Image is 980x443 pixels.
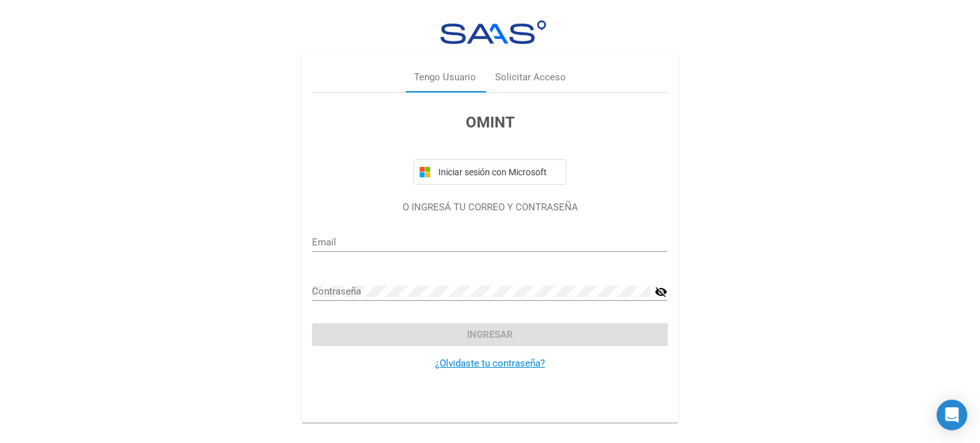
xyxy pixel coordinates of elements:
mat-icon: visibility_off [655,284,667,300]
h3: OMINT [312,111,667,134]
p: O INGRESÁ TU CORREO Y CONTRASEÑA [312,200,667,215]
div: Open Intercom Messenger [937,400,967,430]
a: ¿Olvidaste tu contraseña? [435,358,545,369]
span: Iniciar sesión con Microsoft [436,167,561,177]
span: Ingresar [467,329,513,340]
div: Tengo Usuario [414,70,476,85]
button: Iniciar sesión con Microsoft [413,159,567,185]
button: Ingresar [312,323,667,346]
div: Solicitar Acceso [495,70,566,85]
